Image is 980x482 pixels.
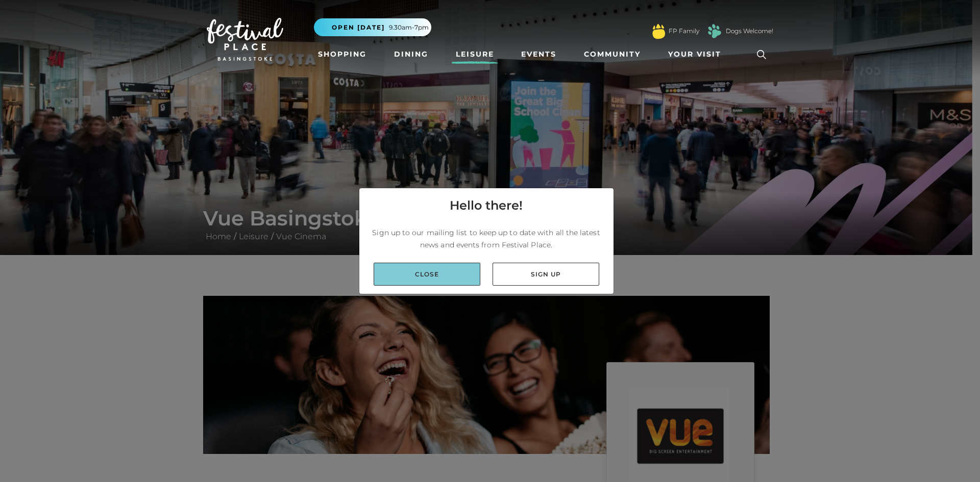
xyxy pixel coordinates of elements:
[332,23,385,32] span: Open [DATE]
[669,27,699,36] a: FP Family
[314,45,371,64] a: Shopping
[517,45,560,64] a: Events
[668,49,721,60] span: Your Visit
[207,18,283,61] img: Festival Place Logo
[664,45,730,64] a: Your Visit
[389,23,429,32] span: 9.30am-7pm
[390,45,432,64] a: Dining
[493,263,599,286] a: Sign up
[367,226,605,251] p: Sign up to our mailing list to keep up to date with all the latest news and events from Festival ...
[374,263,480,286] a: Close
[450,196,523,215] h4: Hello there!
[452,45,498,64] a: Leisure
[580,45,645,64] a: Community
[726,27,773,36] a: Dogs Welcome!
[314,18,431,36] button: Open [DATE] 9.30am-7pm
